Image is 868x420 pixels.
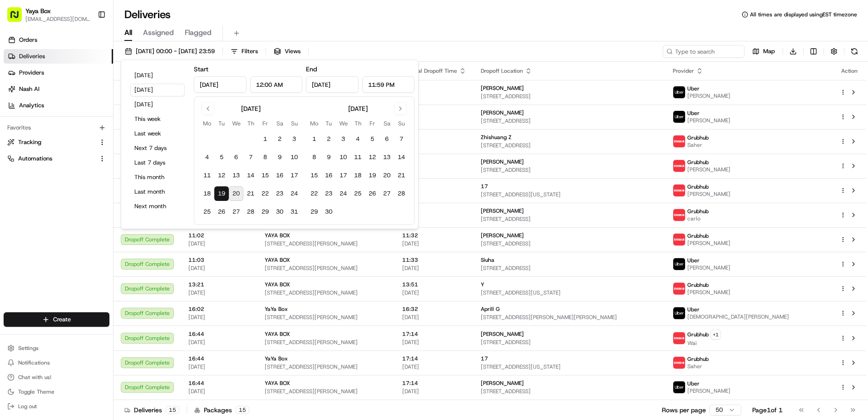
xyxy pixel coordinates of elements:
a: Orders [4,33,113,47]
span: [PERSON_NAME] [481,330,524,338]
span: Grubhub [687,134,709,141]
span: [DATE] [402,388,466,395]
span: 8月15日 [80,141,102,148]
span: Uber [687,85,700,92]
button: Settings [4,342,109,355]
span: 11:03 [188,256,250,264]
a: Powered byPylon [64,225,110,232]
span: Pylon [90,225,110,232]
img: uber-new-logo.jpeg [673,307,685,319]
span: [STREET_ADDRESS][US_STATE] [481,289,659,296]
img: Regen Pajulas [9,157,24,171]
span: 17:14 [402,380,466,387]
span: [STREET_ADDRESS] [481,339,659,346]
span: Siuha [481,256,494,264]
button: Filters [227,45,262,58]
th: Tuesday [214,119,229,128]
img: 1736555255976-a54dd68f-1ca7-489b-9aae-adbdc363a1c4 [18,141,25,149]
span: 13:21 [188,281,250,288]
img: 1736555255976-a54dd68f-1ca7-489b-9aae-adbdc363a1c4 [18,166,25,173]
button: Toggle Theme [4,385,109,398]
span: [PERSON_NAME] [687,387,730,395]
span: [STREET_ADDRESS][PERSON_NAME] [265,289,388,296]
span: Chat with us! [18,374,51,381]
div: Favorites [4,120,109,135]
span: YAYA BOX [265,281,290,288]
div: Page 1 of 1 [752,405,783,415]
button: 15 [307,168,321,183]
button: 31 [287,205,301,219]
a: 💻API Documentation [73,200,149,216]
button: Go to next month [394,102,407,115]
button: 22 [307,186,321,201]
span: • [75,141,79,148]
span: All [124,27,132,38]
a: Analytics [4,98,113,113]
span: [DATE] 00:00 - [DATE] 23:59 [136,47,215,55]
span: 11:32 [402,183,466,190]
button: 12 [214,168,229,183]
span: [DATE] [188,339,250,346]
span: Saher [687,363,709,370]
span: 16:44 [188,330,250,338]
span: [PERSON_NAME] [687,166,730,173]
button: 23 [272,186,287,201]
span: Original Dropoff Time [402,67,457,75]
a: Providers [4,65,113,80]
a: Deliveries [4,49,113,64]
span: Grubhub [687,331,709,338]
span: [DEMOGRAPHIC_DATA][PERSON_NAME] [687,313,789,320]
span: [DATE] [402,117,466,125]
span: [DATE] [188,289,250,296]
span: [DATE] [402,363,466,370]
span: [STREET_ADDRESS] [481,93,659,100]
div: 💻 [77,204,84,211]
button: 16 [272,168,287,183]
button: 6 [380,132,394,146]
span: Flagged [185,27,212,38]
button: 14 [394,150,409,165]
span: 16:32 [402,305,466,313]
a: Nash AI [4,82,113,96]
span: [PERSON_NAME] [481,85,524,92]
span: Map [763,47,775,55]
div: [DATE] [241,104,261,113]
img: 1736555255976-a54dd68f-1ca7-489b-9aae-adbdc363a1c4 [9,87,25,103]
span: Grubhub [687,355,709,363]
span: [PERSON_NAME] [687,289,730,296]
div: Packages [194,405,249,415]
button: 21 [243,186,258,201]
th: Thursday [243,119,258,128]
img: 5e692f75ce7d37001a5d71f1 [673,283,685,295]
th: Wednesday [336,119,350,128]
button: 15 [258,168,272,183]
span: [EMAIL_ADDRESS][DOMAIN_NAME] [25,15,90,23]
button: 25 [350,186,365,201]
button: 19 [214,186,229,201]
span: [DATE] [402,93,466,100]
span: YaYa Box [265,355,288,362]
input: Time [362,76,415,93]
label: Start [194,65,208,73]
span: Grubhub [687,159,709,166]
span: Log out [18,403,37,410]
button: 2 [272,132,287,146]
th: Thursday [350,119,365,128]
button: 28 [243,205,258,219]
span: API Documentation [86,203,146,212]
span: [PERSON_NAME] [28,141,74,148]
button: 29 [307,205,321,219]
button: Chat with us! [4,371,109,384]
span: Y [481,281,484,288]
span: 17:14 [402,330,466,338]
span: Toggle Theme [18,388,54,395]
button: 3 [336,132,350,146]
button: 30 [272,205,287,219]
button: 5 [365,132,380,146]
button: 7 [243,150,258,165]
span: [DATE] [402,240,466,247]
span: [DATE] [402,166,466,174]
span: 11:02 [188,232,250,239]
span: Orders [19,36,37,44]
span: Analytics [19,101,44,110]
